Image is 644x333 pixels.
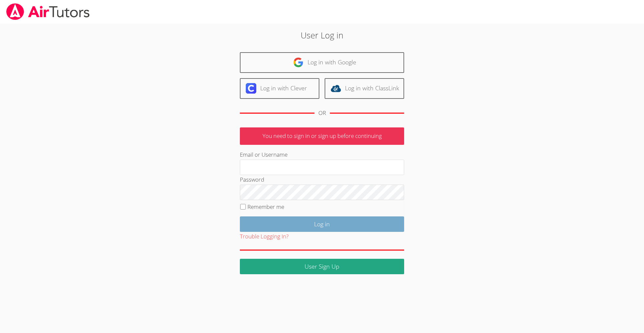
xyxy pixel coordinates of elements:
[240,232,288,241] button: Trouble Logging In?
[247,203,284,211] label: Remember me
[6,3,90,20] img: airtutors_banner-c4298cdbf04f3fff15de1276eac7730deb9818008684d7c2e4769d2f7ddbe033.png
[246,83,256,94] img: clever-logo-6eab21bc6e7a338710f1a6ff85c0baf02591cd810cc4098c63d3a4b26e2feb20.svg
[240,52,404,73] a: Log in with Google
[240,127,404,145] p: You need to sign in or sign up before continuing
[240,216,404,232] input: Log in
[240,176,264,183] label: Password
[148,29,496,41] h2: User Log in
[240,78,319,99] a: Log in with Clever
[331,83,341,94] img: classlink-logo-d6bb404cc1216ec64c9a2012d9dc4662098be43eaf13dc465df04b49fa7ab582.svg
[240,259,404,274] a: User Sign Up
[240,151,287,158] label: Email or Username
[293,57,304,68] img: google-logo-50288ca7cdecda66e5e0955fdab243c47b7ad437acaf1139b6f446037453330a.svg
[325,78,404,99] a: Log in with ClassLink
[318,108,326,118] div: OR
